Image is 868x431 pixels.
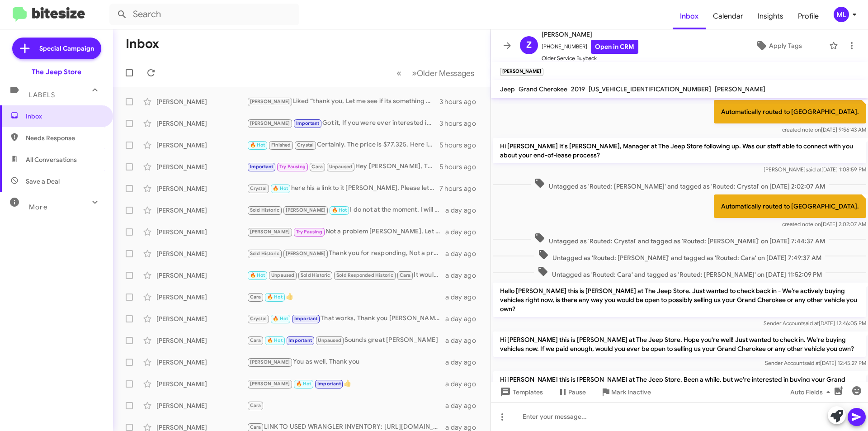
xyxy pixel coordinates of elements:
[156,119,247,128] div: [PERSON_NAME]
[279,164,306,170] span: Try Pausing
[250,229,290,235] span: [PERSON_NAME]
[826,7,858,22] button: ML
[782,221,821,227] span: created note on
[156,358,247,367] div: [PERSON_NAME]
[311,164,323,170] span: Cara
[318,337,341,343] span: Unpaused
[783,384,841,400] button: Auto Fields
[286,251,326,256] span: [PERSON_NAME]
[156,336,247,345] div: [PERSON_NAME]
[391,64,407,82] button: Previous
[250,359,290,365] span: [PERSON_NAME]
[439,119,483,128] div: 3 hours ago
[593,384,658,400] button: Mark Inactive
[250,120,290,126] span: [PERSON_NAME]
[301,272,330,278] span: Sold Historic
[834,7,849,22] div: ML
[790,384,834,400] span: Auto Fields
[250,316,267,322] span: Crystal
[498,384,543,400] span: Templates
[286,207,326,213] span: [PERSON_NAME]
[542,40,638,54] span: [PHONE_NUMBER]
[250,185,267,191] span: Crystal
[445,358,483,367] div: a day ago
[706,3,750,29] a: Calendar
[804,360,820,366] span: said at
[250,251,280,256] span: Sold Historic
[156,314,247,323] div: [PERSON_NAME]
[406,64,480,82] button: Next
[750,3,791,29] span: Insights
[26,155,77,164] span: All Conversations
[439,162,483,171] div: 5 hours ago
[445,379,483,388] div: a day ago
[803,320,819,327] span: said at
[445,206,483,215] div: a day ago
[493,283,866,317] p: Hello [PERSON_NAME] this is [PERSON_NAME] at The Jeep Store. Just wanted to check back in - We’re...
[247,96,439,107] div: Liked “thank you, Let me see if its something my used car manager would be interested in.”
[534,249,825,262] span: Untagged as 'Routed: [PERSON_NAME]' and tagged as 'Routed: Cara' on [DATE] 7:49:37 AM
[445,249,483,258] div: a day ago
[296,381,311,387] span: 🔥 Hot
[519,85,567,93] span: Grand Cherokee
[156,379,247,388] div: [PERSON_NAME]
[491,384,550,400] button: Templates
[32,67,81,76] div: The Jeep Store
[439,97,483,106] div: 3 hours ago
[392,64,480,82] nav: Page navigation example
[267,294,283,300] span: 🔥 Hot
[288,337,312,343] span: Important
[534,266,826,279] span: Untagged as 'Routed: Cara' and tagged as 'Routed: [PERSON_NAME]' on [DATE] 11:52:09 PM
[673,3,706,29] span: Inbox
[765,360,866,366] span: Sender Account [DATE] 12:45:27 PM
[806,166,821,173] span: said at
[247,379,445,389] div: 👍
[568,384,586,400] span: Pause
[250,207,280,213] span: Sold Historic
[247,313,445,324] div: That works, Thank you [PERSON_NAME].
[26,177,60,186] span: Save a Deal
[782,126,866,133] span: [DATE] 9:56:43 AM
[156,401,247,410] div: [PERSON_NAME]
[250,381,290,387] span: [PERSON_NAME]
[296,229,322,235] span: Try Pausing
[247,161,439,172] div: Hey [PERSON_NAME], This is [PERSON_NAME] lefthand at the jeep store in [GEOGRAPHIC_DATA]. Hope yo...
[247,205,445,215] div: I do not at the moment. I will keep an eye out.
[769,38,802,54] span: Apply Tags
[439,184,483,193] div: 7 hours ago
[714,100,866,123] p: Automatically routed to [GEOGRAPHIC_DATA].
[250,272,265,278] span: 🔥 Hot
[267,337,283,343] span: 🔥 Hot
[250,337,261,343] span: Cara
[250,164,274,170] span: Important
[247,118,439,128] div: Got it, If you were ever interested in selling it out right or trading it let me know. We are cur...
[412,67,417,79] span: »
[715,85,765,93] span: [PERSON_NAME]
[791,3,826,29] span: Profile
[764,166,866,173] span: [PERSON_NAME] [DATE] 1:08:59 PM
[271,272,295,278] span: Unpaused
[445,401,483,410] div: a day ago
[417,68,474,78] span: Older Messages
[156,162,247,171] div: [PERSON_NAME]
[493,138,866,163] p: Hi [PERSON_NAME] It's [PERSON_NAME], Manager at The Jeep Store following up. Was our staff able t...
[250,99,290,104] span: [PERSON_NAME]
[250,424,261,430] span: Cara
[156,293,247,302] div: [PERSON_NAME]
[445,336,483,345] div: a day ago
[247,248,445,259] div: Thank you for responding, Not a problem. Should you need help with anything in the future please ...
[294,316,318,322] span: Important
[732,38,825,54] button: Apply Tags
[247,357,445,367] div: You as well, Thank you
[126,37,159,51] h1: Inbox
[329,164,353,170] span: Unpaused
[156,249,247,258] div: [PERSON_NAME]
[273,316,288,322] span: 🔥 Hot
[400,272,411,278] span: Cara
[156,141,247,150] div: [PERSON_NAME]
[250,294,261,300] span: Cara
[250,403,261,408] span: Cara
[156,271,247,280] div: [PERSON_NAME]
[445,227,483,237] div: a day ago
